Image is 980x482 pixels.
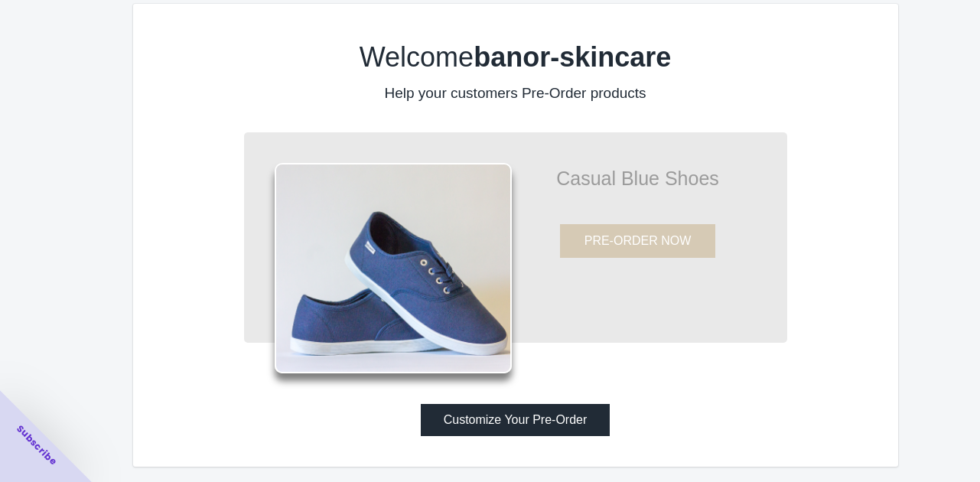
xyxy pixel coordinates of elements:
[14,422,60,468] span: Subscribe
[560,224,716,258] button: PRE-ORDER NOW
[512,171,764,186] p: Casual Blue Shoes
[360,41,672,73] label: Welcome
[421,404,610,436] button: Customize Your Pre-Order
[384,85,646,101] label: Help your customers Pre-Order products
[275,163,512,373] img: shoes.png
[474,41,671,73] b: banor-skincare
